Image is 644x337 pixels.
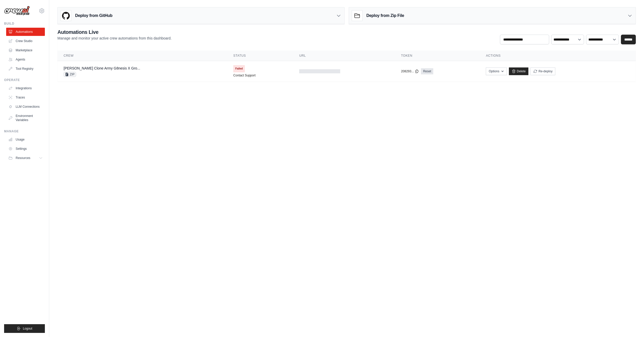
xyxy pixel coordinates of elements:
[6,55,45,64] a: Agents
[6,28,45,36] a: Automations
[6,135,45,144] a: Usage
[57,51,227,61] th: Crew
[23,326,32,331] span: Logout
[6,65,45,73] a: Tool Registry
[6,46,45,54] a: Marketplace
[4,22,45,26] div: Build
[509,67,529,75] a: Delete
[293,51,395,61] th: URL
[6,84,45,92] a: Integrations
[57,28,172,36] h2: Automations Live
[401,69,419,73] button: 208293...
[6,154,45,162] button: Resources
[6,112,45,124] a: Environment Variables
[4,6,30,16] img: Logo
[4,78,45,82] div: Operate
[6,93,45,102] a: Traces
[4,129,45,133] div: Manage
[421,68,433,74] a: Reset
[4,324,45,333] button: Logout
[61,11,71,21] img: GitHub Logo
[530,67,555,75] button: Re-deploy
[227,51,293,61] th: Status
[233,65,245,72] span: Failed
[75,13,112,19] h3: Deploy from GitHub
[6,103,45,111] a: LLM Connections
[366,13,404,19] h3: Deploy from Zip File
[480,51,636,61] th: Actions
[6,37,45,45] a: Crew Studio
[64,66,140,70] a: [PERSON_NAME] Clone Army G8nesis X Gro...
[64,72,76,77] span: ZIP
[233,73,256,77] a: Contact Support
[6,145,45,153] a: Settings
[16,156,30,160] span: Resources
[486,67,507,75] button: Options
[395,51,480,61] th: Token
[57,36,172,41] p: Manage and monitor your active crew automations from this dashboard.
